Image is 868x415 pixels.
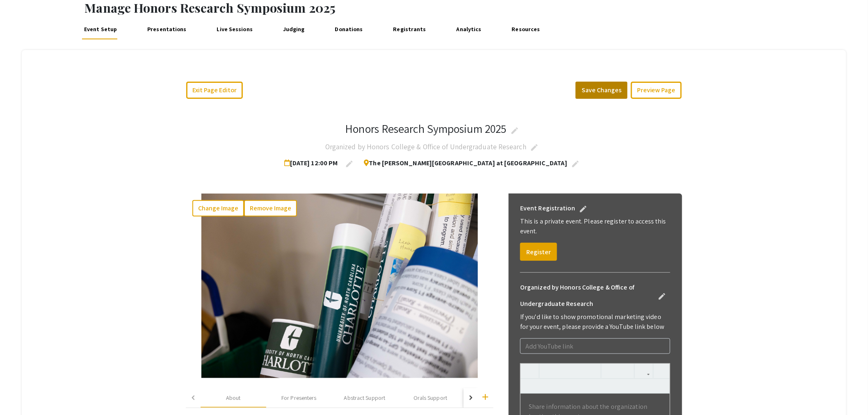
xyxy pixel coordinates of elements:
[325,139,526,155] h4: Organized by Honors College & Office of Undergraduate Research
[345,122,507,136] h3: Honors Research Symposium 2025
[85,0,868,15] h1: Manage Honors Research Symposium 2025
[244,200,297,217] button: Remove Image
[358,155,568,171] span: The [PERSON_NAME][GEOGRAPHIC_DATA] at [GEOGRAPHIC_DATA]
[333,20,365,39] a: Donations
[585,364,599,378] button: Deleted
[520,243,557,261] button: Register
[480,392,490,402] mat-icon: add
[145,20,189,39] a: Presentations
[281,20,307,39] a: Judging
[345,159,354,169] mat-icon: edit
[530,143,539,153] mat-icon: edit
[344,394,386,402] div: Abstract Support
[509,20,542,39] a: Resources
[520,338,670,354] input: Add YouTube link
[510,126,520,136] mat-icon: edit
[618,364,632,378] button: Ordered list
[570,364,585,378] button: Underline
[576,82,628,99] button: Save Changes
[82,20,119,39] a: Event Setup
[571,159,580,169] mat-icon: edit
[201,194,478,378] img: 59b9fcbe-6bc5-4e6d-967d-67fe823bd54b.jpg
[391,20,428,39] a: Registrants
[192,200,244,217] button: Change Image
[284,155,341,171] span: [DATE] 12:00 PM
[215,20,255,39] a: Live Sessions
[226,394,241,402] div: About
[520,279,654,312] h6: Organized by Honors College & Office of Undergraduate Research
[281,394,316,402] div: For Presenters
[520,200,575,217] h6: Event Registration
[6,378,35,409] iframe: Chat
[657,292,667,301] mat-icon: edit
[537,379,551,393] button: Subscript
[578,204,588,214] mat-icon: edit
[523,379,537,393] button: Superscript
[520,312,670,332] p: If you'd like to show promotional marketing video for your event, please provide a YouTube link b...
[556,364,570,378] button: Emphasis (Ctrl + I)
[523,364,537,378] button: View HTML
[186,82,243,99] button: Exit Page Editor
[520,217,670,236] p: This is a private event. Please register to access this event.
[454,20,483,39] a: Analytics
[637,364,651,378] button: Link
[413,394,447,402] div: Orals Support
[541,364,556,378] button: Strong (Ctrl + B)
[631,82,682,99] button: Preview Page
[603,364,618,378] button: Unordered list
